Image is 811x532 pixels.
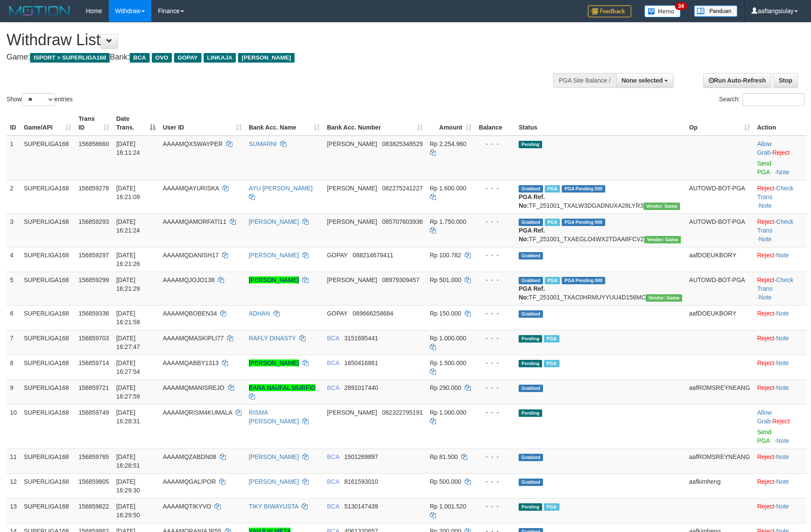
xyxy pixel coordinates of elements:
span: 156859765 [78,453,109,460]
a: BARA NAUFAL MURFID [249,384,316,391]
span: Rp 1.000.000 [430,409,466,416]
span: Copy 089666258684 to clipboard [353,310,393,317]
td: · [754,404,807,449]
span: Rp 501.000 [430,276,461,283]
td: 6 [7,305,20,330]
span: Grabbed [519,385,543,392]
span: Grabbed [519,185,543,193]
span: [DATE] 16:27:59 [116,384,140,400]
a: Allow Grab [757,409,771,425]
span: Marked by aafheankoy [545,185,560,193]
a: Check Trans [757,185,793,200]
span: Grabbed [519,310,543,318]
span: Grabbed [519,219,543,226]
span: 156859721 [78,384,109,391]
a: Reject [757,384,774,391]
td: AUTOWD-BOT-PGA [686,213,754,247]
a: Note [777,437,790,444]
span: BCA [130,53,149,63]
div: - - - [479,408,512,417]
a: [PERSON_NAME] [249,276,299,283]
a: Reject [757,453,774,460]
a: Reject [757,218,774,225]
div: - - - [479,452,512,461]
span: [DATE] 16:28:51 [116,453,140,469]
a: Note [776,453,789,460]
span: PGA Pending [562,277,605,284]
td: SUPERLIGA168 [20,305,75,330]
td: 5 [7,272,20,305]
a: Reject [757,276,774,283]
span: 156859336 [78,310,109,317]
span: Copy 082322795191 to clipboard [382,409,422,416]
span: AAAAMQAMORFATI11 [163,218,226,225]
a: RAFLY DINASTY [249,335,296,342]
a: Reject [772,418,790,425]
span: Pending [519,503,542,511]
span: Copy 2891017440 to clipboard [344,384,378,391]
span: Vendor URL: https://trx31.1velocity.biz [644,236,681,243]
span: Copy 083825348529 to clipboard [382,140,422,147]
a: Note [776,252,789,259]
td: 12 [7,473,20,498]
span: Rp 1.600.000 [430,185,466,192]
a: Check Trans [757,276,793,292]
span: LINKAJA [204,53,236,63]
span: [DATE] 16:21:24 [116,218,140,234]
th: Status [515,111,686,136]
span: AAAAMQXSWAYPER [163,140,223,147]
a: Note [776,384,789,391]
span: [PERSON_NAME] [327,185,377,192]
a: [PERSON_NAME] [249,218,299,225]
td: · [754,247,807,272]
span: 156859278 [78,185,109,192]
span: Rp 1.750.000 [430,218,466,225]
span: Copy 085707603936 to clipboard [382,218,422,225]
span: BCA [327,503,339,510]
input: Search: [743,93,804,106]
span: 156859297 [78,252,109,259]
img: MOTION_logo.png [7,4,73,17]
a: Note [776,503,789,510]
span: PGA Pending [562,219,605,226]
b: PGA Ref. No: [519,227,545,243]
span: [DATE] 16:29:30 [116,478,140,494]
span: 156859703 [78,335,109,342]
a: Reject [757,252,774,259]
th: Action [754,111,807,136]
span: Marked by aafsoycanthlai [544,360,559,367]
span: GOPAY [327,252,347,259]
span: [DATE] 16:27:54 [116,359,140,375]
td: SUPERLIGA168 [20,449,75,473]
span: Rp 2.254.960 [430,140,466,147]
span: BCA [327,384,339,391]
td: AUTOWD-BOT-PGA [686,180,754,213]
span: OVO [152,53,172,63]
td: TF_251001_TXALW3DGADNUXA28LYR3 [515,180,686,213]
span: AAAAMQGALIPOR [163,478,216,485]
th: Bank Acc. Number: activate to sort column ascending [323,111,426,136]
span: Copy 082275241227 to clipboard [382,185,422,192]
td: · · [754,213,807,247]
th: ID [7,111,20,136]
td: TF_251001_TXAC0HRMUYYUU4D156MC [515,272,686,305]
div: - - - [479,251,512,259]
a: Note [776,310,789,317]
a: AYU [PERSON_NAME] [249,185,313,192]
span: Rp 1.000.000 [430,335,466,342]
a: Reject [757,503,774,510]
span: Grabbed [519,277,543,284]
th: User ID: activate to sort column ascending [159,111,245,136]
span: 34 [675,2,687,10]
span: [DATE] 16:21:58 [116,310,140,326]
span: Copy 8161593010 to clipboard [344,478,378,485]
span: [PERSON_NAME] [327,218,377,225]
td: SUPERLIGA168 [20,404,75,449]
span: AAAAMQAYURISKA [163,185,219,192]
div: - - - [479,334,512,342]
a: Reject [757,359,774,366]
span: Grabbed [519,252,543,259]
div: - - - [479,359,512,367]
span: [PERSON_NAME] [327,276,377,283]
div: - - - [479,502,512,511]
